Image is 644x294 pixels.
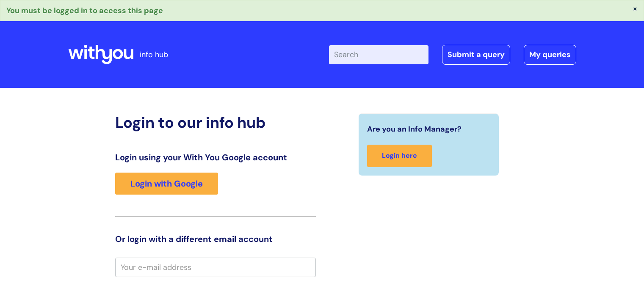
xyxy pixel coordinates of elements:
[367,145,432,167] a: Login here
[115,113,316,132] h2: Login to our info hub
[140,48,168,61] p: info hub
[442,45,510,64] a: Submit a query
[115,234,316,244] h3: Or login with a different email account
[115,152,316,162] h3: Login using your With You Google account
[633,5,638,12] button: ×
[115,258,316,277] input: Your e-mail address
[524,45,576,64] a: My queries
[367,122,462,136] span: Are you an Info Manager?
[329,45,428,64] input: Search
[115,173,218,195] a: Login with Google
